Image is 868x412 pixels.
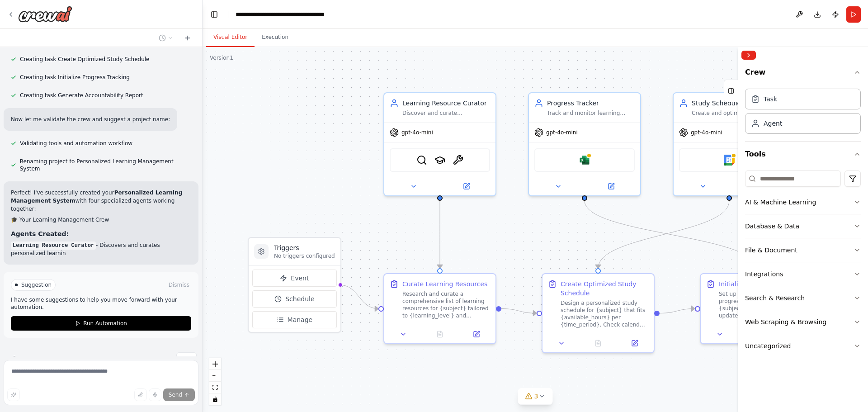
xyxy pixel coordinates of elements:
button: toggle interactivity [209,393,221,405]
div: File & Document [745,246,797,255]
button: Collapse right sidebar [741,51,756,60]
button: Search & Research [745,286,861,310]
div: Discover and curate personalized learning resources for {subject} based on {learning_level} and {... [402,109,490,117]
button: Manage [252,311,337,328]
span: gpt-4o-mini [401,129,433,136]
div: Search & Research [745,294,805,303]
span: Event [291,274,309,283]
button: zoom out [209,370,221,382]
div: Progress TrackerTrack and monitor learning progress for {subject} by updating and analyzing compl... [528,92,641,196]
button: Switch to previous chat [155,33,177,43]
img: Microsoft excel [579,155,590,166]
h2: 🎓 Your Learning Management Crew [11,216,191,224]
div: React Flow controls [209,358,221,405]
span: gpt-4o-mini [691,129,722,136]
div: Initialize Progress Tracking [719,279,803,289]
div: Learning Resource CuratorDiscover and curate personalized learning resources for {subject} based ... [383,92,496,196]
span: Send [169,391,182,398]
button: Click to speak your automation idea [149,388,161,401]
div: Version 1 [210,54,233,62]
div: Learning Resource Curator [402,99,490,108]
g: Edge from 59595661-ec61-4a94-97a1-32f310f8bc71 to 9dfb76db-749d-4319-ba66-47ff3dcdcb47 [594,201,734,268]
div: Create and optimize personalized study schedules for {subject} based on {available_hours} per {ti... [692,109,779,117]
strong: Agents Created: [11,230,69,237]
button: Tools [745,142,861,167]
div: Agent [764,119,782,128]
div: Research and curate a comprehensive list of learning resources for {subject} tailored to {learnin... [402,290,490,319]
div: Create Optimized Study ScheduleDesign a personalized study schedule for {subject} that fits {avai... [542,273,655,353]
div: Set up a comprehensive progress tracking system for {subject} learning. Create or update spreadsh... [719,290,807,319]
div: Database & Data [745,222,799,231]
span: Thinking... [22,355,50,363]
div: Curate Learning ResourcesResearch and curate a comprehensive list of learning resources for {subj... [383,273,496,344]
img: ArxivPaperTool [453,155,463,166]
div: Tools [745,167,861,365]
p: Now let me validate the crew and suggest a project name: [11,115,170,123]
div: TriggersNo triggers configuredEventScheduleManage [248,237,341,333]
p: - Discovers and curates personalized learnin [11,241,191,257]
g: Edge from 9dfb76db-749d-4319-ba66-47ff3dcdcb47 to 5b89af8e-c105-4cb6-b6de-ca6f2f040631 [660,304,695,318]
button: Start a new chat [180,33,195,43]
div: Task [764,95,777,104]
button: Crew [745,63,861,85]
g: Edge from triggers to e25507f7-ab24-45c1-9aaa-b526ad9f89f1 [340,280,378,313]
div: Web Scraping & Browsing [745,317,826,327]
button: Hide left sidebar [208,8,221,21]
div: Design a personalized study schedule for {subject} that fits {available_hours} per {time_period}.... [561,299,648,328]
button: Visual Editor [206,28,255,47]
button: Open in side panel [619,338,650,349]
div: Study Schedule Optimizer [692,99,779,108]
div: Crew [745,85,861,141]
span: 3 [534,392,538,401]
button: Uncategorized [745,334,861,358]
img: SerplyScholarSearchTool [434,155,445,166]
span: Schedule [285,294,314,303]
button: Execution [255,28,296,47]
span: Suggestion [21,281,52,289]
button: Database & Data [745,214,861,238]
div: AI & Machine Learning [745,198,816,207]
p: Perfect! I've successfully created your with four specialized agents working together: [11,189,191,213]
button: No output available [421,329,459,340]
button: Dismiss [167,280,191,289]
button: Open in side panel [730,181,781,192]
div: Uncategorized [745,341,791,350]
button: Upload files [134,388,147,401]
button: No output available [579,338,618,349]
span: Manage [288,315,313,324]
code: Learning Resource Curator [11,242,96,250]
div: Initialize Progress TrackingSet up a comprehensive progress tracking system for {subject} learnin... [700,273,813,344]
div: Integrations [745,270,783,279]
button: 3 [518,388,553,405]
button: fit view [209,382,221,393]
g: Edge from e25507f7-ab24-45c1-9aaa-b526ad9f89f1 to 9dfb76db-749d-4319-ba66-47ff3dcdcb47 [501,304,537,318]
button: Event [252,270,337,287]
button: Stop [176,352,197,366]
span: Run Automation [83,320,127,327]
button: Open in side panel [441,181,492,192]
button: File & Document [745,238,861,262]
g: Edge from 9a683796-e1f5-4d1d-94d6-ca12411de3e1 to e25507f7-ab24-45c1-9aaa-b526ad9f89f1 [435,201,444,268]
p: No triggers configured [274,252,335,260]
button: Run Automation [11,316,191,331]
nav: breadcrumb [236,10,361,19]
button: Web Scraping & Browsing [745,310,861,334]
span: Stop [180,355,193,363]
div: Track and monitor learning progress for {subject} by updating and analyzing completion rates, qui... [547,109,635,117]
span: Creating task Generate Accountability Report [20,92,143,99]
p: I have some suggestions to help you move forward with your automation. [11,296,191,311]
button: Schedule [252,290,337,308]
span: Renaming project to Personalized Learning Management System [20,158,191,172]
div: Create Optimized Study Schedule [561,279,648,298]
div: Progress Tracker [547,99,635,108]
span: Validating tools and automation workflow [20,140,132,147]
h3: Triggers [274,243,335,252]
button: Send [163,388,195,401]
img: Logo [18,6,72,22]
button: Improve this prompt [7,388,20,401]
button: Open in side panel [461,329,492,340]
button: Open in side panel [585,181,637,192]
div: Study Schedule OptimizerCreate and optimize personalized study schedules for {subject} based on {... [673,92,786,196]
div: Curate Learning Resources [402,279,487,289]
span: Creating task Create Optimized Study Schedule [20,56,149,63]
